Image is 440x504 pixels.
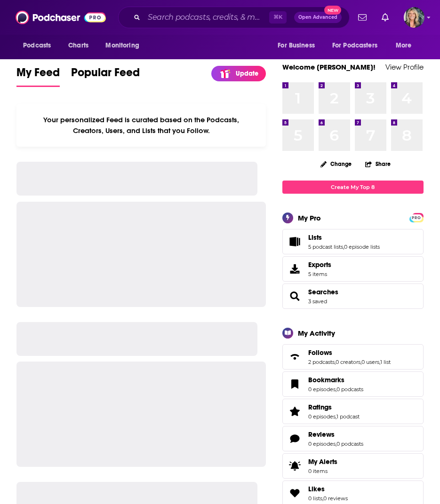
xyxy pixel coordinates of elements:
div: My Activity [298,329,335,338]
a: My Alerts [282,453,424,479]
a: Charts [62,37,94,55]
input: Search podcasts, credits, & more... [144,10,269,25]
a: Bookmarks [286,378,304,391]
span: , [336,441,336,447]
span: Exports [308,260,331,269]
a: Lists [308,233,380,242]
a: Bookmarks [308,376,363,384]
a: Show notifications dropdown [378,9,392,25]
a: 1 podcast [336,413,360,420]
button: Change [315,158,357,170]
span: Open Advanced [298,15,337,20]
a: 3 saved [308,298,327,305]
a: Ratings [286,405,304,418]
span: Logged in as lisa.beech [404,7,424,28]
a: 0 podcasts [336,386,363,393]
a: Reviews [286,432,304,445]
a: Searches [286,290,304,303]
a: My Feed [16,65,60,87]
span: For Podcasters [332,39,377,52]
div: Search podcasts, credits, & more... [118,7,350,28]
span: Follows [308,348,332,357]
button: Share [365,155,391,173]
button: Show profile menu [404,7,424,28]
div: My Pro [298,213,321,222]
a: 0 users [361,359,379,365]
a: 1 list [380,359,391,365]
span: Lists [282,229,424,254]
span: Exports [286,262,304,276]
span: New [324,6,341,15]
span: My Alerts [308,457,337,466]
span: , [335,359,336,365]
button: open menu [99,37,151,55]
span: , [360,359,361,365]
a: PRO [411,213,422,220]
span: Likes [308,485,325,493]
button: open menu [16,37,63,55]
a: Likes [308,485,348,493]
span: 0 items [308,468,337,474]
span: Podcasts [23,39,51,52]
span: ⌘ K [269,11,287,24]
a: Follows [286,350,304,363]
a: 0 creators [336,359,360,365]
a: 0 episodes [308,413,336,420]
a: 2 podcasts [308,359,335,365]
span: , [336,413,336,420]
a: 0 lists [308,495,322,502]
span: Reviews [308,430,335,439]
img: Podchaser - Follow, Share and Rate Podcasts [16,8,106,26]
a: 0 podcasts [336,441,363,447]
img: User Profile [404,7,424,28]
span: Monitoring [105,39,139,52]
span: More [396,39,412,52]
div: Your personalized Feed is curated based on the Podcasts, Creators, Users, and Lists that you Follow. [16,104,266,147]
button: Open AdvancedNew [294,12,342,23]
span: Charts [68,39,88,52]
a: Show notifications dropdown [354,9,370,25]
a: Create My Top 8 [282,181,424,193]
a: Update [211,66,266,81]
a: Exports [282,256,424,282]
a: Ratings [308,403,360,411]
a: View Profile [385,63,424,71]
span: Follows [282,344,424,370]
a: Likes [286,487,304,500]
button: open menu [326,37,391,55]
a: Reviews [308,430,363,439]
a: 0 episodes [308,441,336,447]
span: , [322,495,323,502]
a: 0 episodes [308,386,336,393]
p: Update [236,70,258,78]
span: Popular Feed [71,65,140,85]
span: Bookmarks [308,376,344,384]
span: Lists [308,233,322,242]
a: Welcome [PERSON_NAME]! [282,63,376,71]
a: Searches [308,288,338,296]
span: 5 items [308,271,331,277]
a: Lists [286,235,304,248]
span: Searches [282,283,424,309]
a: 0 reviews [323,495,348,502]
button: open menu [389,37,424,55]
a: 0 episode lists [344,244,380,250]
span: My Alerts [286,459,304,472]
span: For Business [278,39,315,52]
span: Reviews [282,426,424,451]
span: Ratings [282,399,424,424]
span: , [343,244,344,250]
span: Ratings [308,403,332,411]
span: My Feed [16,65,60,85]
span: Bookmarks [282,371,424,397]
a: Follows [308,348,391,357]
span: , [379,359,380,365]
span: PRO [411,214,422,221]
a: Popular Feed [71,65,140,87]
button: open menu [271,37,327,55]
a: 5 podcast lists [308,244,343,250]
